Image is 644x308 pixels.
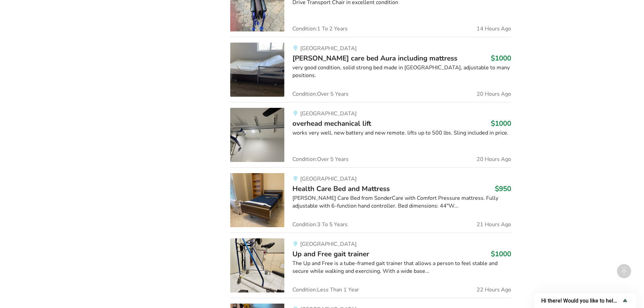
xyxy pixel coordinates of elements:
button: Show survey - Hi there! Would you like to help us improve AssistList? [541,297,629,305]
span: [PERSON_NAME] care bed Aura including mattress [292,53,457,63]
h3: $950 [495,184,511,193]
div: works very well, new battery and new remote. lifts up to 500 lbs. Sling included in price. [292,129,511,137]
span: 20 Hours Ago [477,157,511,162]
a: mobility-up and free gait trainer[GEOGRAPHIC_DATA]Up and Free gait trainer$1000The Up and Free is... [230,233,511,298]
img: bedroom equipment-malsch care bed aura including mattress [230,43,284,97]
a: bedroom equipment-health care bed and mattress[GEOGRAPHIC_DATA]Health Care Bed and Mattress$950[P... [230,167,511,233]
a: transfer aids-overhead mechanical lift[GEOGRAPHIC_DATA]overhead mechanical lift$1000works very we... [230,102,511,167]
img: mobility-up and free gait trainer [230,238,284,292]
span: Condition: Less Than 1 Year [292,287,359,292]
div: very good condition, solid strong bed made in [GEOGRAPHIC_DATA], adjustable to many positions. [292,64,511,79]
span: 21 Hours Ago [477,222,511,227]
h3: $1000 [491,250,511,258]
span: Condition: 3 To 5 Years [292,222,348,227]
div: [PERSON_NAME] Care Bed from SonderCare with Comfort Pressure mattress. Fully adjustable with 6-fu... [292,194,511,210]
div: The Up and Free is a tube-framed gait trainer that allows a person to feel stable and secure whil... [292,260,511,275]
span: 22 Hours Ago [477,287,511,292]
a: bedroom equipment-malsch care bed aura including mattress[GEOGRAPHIC_DATA][PERSON_NAME] care bed ... [230,37,511,102]
span: 20 Hours Ago [477,91,511,97]
img: bedroom equipment-health care bed and mattress [230,173,284,227]
h3: $1000 [491,54,511,63]
span: [GEOGRAPHIC_DATA] [300,110,357,117]
span: Up and Free gait trainer [292,249,369,259]
h3: $1000 [491,119,511,128]
span: Condition: 1 To 2 Years [292,26,348,31]
span: [GEOGRAPHIC_DATA] [300,175,357,183]
span: [GEOGRAPHIC_DATA] [300,45,357,52]
span: 14 Hours Ago [477,26,511,31]
span: Condition: Over 5 Years [292,91,349,97]
span: Health Care Bed and Mattress [292,184,390,193]
span: Hi there! Would you like to help us improve AssistList? [541,298,621,304]
span: [GEOGRAPHIC_DATA] [300,240,357,248]
span: overhead mechanical lift [292,119,371,128]
img: transfer aids-overhead mechanical lift [230,108,284,162]
span: Condition: Over 5 Years [292,157,349,162]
